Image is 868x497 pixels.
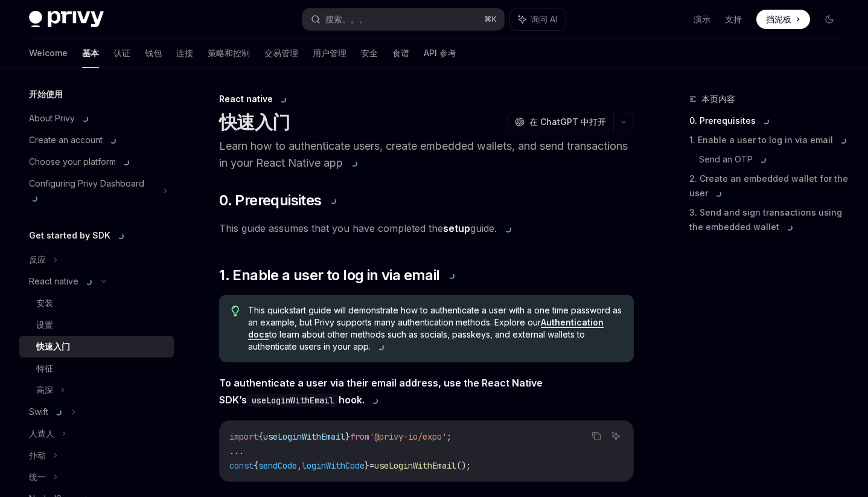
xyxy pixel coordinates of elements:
[484,14,497,24] span: ⌘ K
[231,306,240,316] svg: Tip
[208,39,250,68] a: 策略和控制
[725,13,742,25] a: 支持
[145,39,162,68] a: 钱包
[113,48,130,58] font: 认证
[248,304,622,353] span: This quickstart guide will demonstrate how to authenticate a user with a one time password as an ...
[424,39,456,68] a: API 参考
[258,460,297,471] span: sendCode
[229,446,244,457] span: ...
[219,220,634,237] span: This guide assumes that you have completed the guide.
[689,169,849,203] a: 2. Create an embedded wallet for the user
[424,48,456,58] font: API 参考
[361,48,378,58] font: 安全
[725,14,742,24] font: 支持
[219,111,290,133] font: 快速入门
[369,431,447,442] span: '@privy-io/expo'
[263,431,345,442] span: useLoginWithEmail
[176,48,193,58] font: 连接
[29,254,46,265] font: 反应
[766,14,791,24] font: 挡泥板
[229,431,258,442] span: import
[29,472,46,482] font: 统一
[19,151,174,173] a: Choose your platform
[258,431,263,442] span: {
[443,222,470,235] a: setup
[219,191,339,210] span: 0. Prerequisites
[694,14,710,24] font: 演示
[608,428,624,444] button: Ask AI
[29,405,64,419] div: Swift
[29,428,54,438] font: 人造人
[313,39,346,68] a: 用户管理
[302,460,365,471] span: loginWithCode
[247,394,339,407] code: useLoginWithEmail
[510,8,566,30] button: 询问 AI
[447,431,452,442] span: ;
[19,336,174,358] a: 快速入门
[297,460,302,471] span: ,
[313,48,346,58] font: 用户管理
[694,13,710,25] a: 演示
[456,460,471,471] span: ();
[82,48,99,58] font: 基本
[19,107,174,129] a: About Privy
[350,431,369,442] span: from
[19,358,174,379] a: 特征
[302,8,505,30] button: 搜索。。。⌘K
[361,39,378,68] a: 安全
[345,431,350,442] span: }
[701,94,735,104] font: 本页内容
[36,385,53,395] font: 高深
[229,460,254,471] span: const
[29,133,118,147] div: Create an account
[82,39,99,68] a: 基本
[36,341,70,351] font: 快速入门
[756,10,810,29] a: 挡泥板
[219,377,543,406] strong: To authenticate a user via their email address, use the React Native SDK’s hook.
[392,48,409,58] font: 食谱
[36,363,53,373] font: 特征
[208,48,250,58] font: 策略和控制
[369,460,374,471] span: =
[325,14,368,24] font: 搜索。。。
[29,274,94,289] div: React native
[531,14,557,24] font: 询问 AI
[219,138,634,172] p: Learn how to authenticate users, create embedded wallets, and send transactions in your React Nat...
[374,460,456,471] span: useLoginWithEmail
[29,89,63,99] font: 开始使用
[689,203,849,237] a: 3. Send and sign transactions using the embedded wallet
[19,314,174,336] a: 设置
[36,319,53,330] font: 设置
[219,266,457,285] span: 1. Enable a user to log in via email
[689,130,849,150] a: 1. Enable a user to log in via email
[19,129,174,151] a: Create an account
[29,450,46,460] font: 扑动
[29,39,68,68] a: Welcome
[529,117,606,127] font: 在 ChatGPT 中打开
[19,292,174,314] a: 安装
[589,428,604,444] button: Copy the contents from the code block
[254,460,258,471] span: {
[820,10,839,29] button: Toggle dark mode
[219,93,634,105] div: React native
[29,176,156,205] div: Configuring Privy Dashboard
[392,39,409,68] a: 食谱
[176,39,193,68] a: 连接
[264,39,298,68] a: 交易管理
[365,460,369,471] span: }
[29,228,126,243] h5: Get started by SDK
[29,155,132,169] div: Choose your platform
[29,111,91,126] div: About Privy
[145,48,162,58] font: 钱包
[699,150,849,169] a: Send an OTP
[36,298,53,308] font: 安装
[264,48,298,58] font: 交易管理
[689,111,849,130] a: 0. Prerequisites
[29,11,104,28] img: dark logo
[507,112,613,132] button: 在 ChatGPT 中打开
[113,39,130,68] a: 认证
